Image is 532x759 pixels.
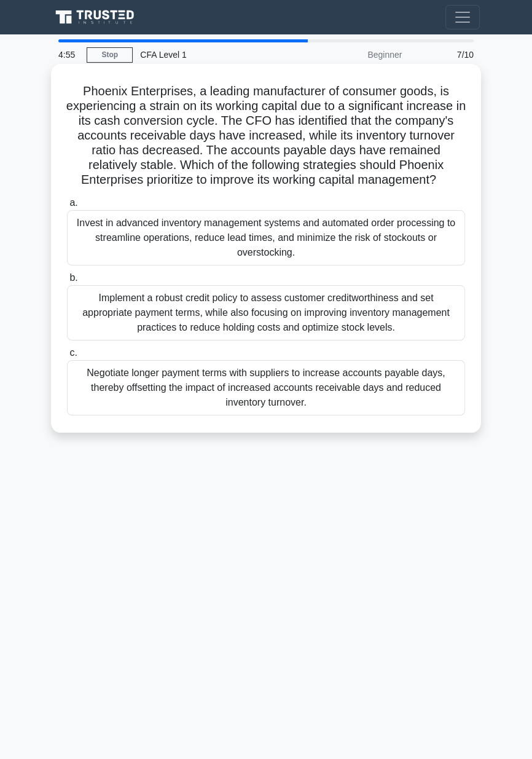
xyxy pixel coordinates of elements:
h5: Phoenix Enterprises, a leading manufacturer of consumer goods, is experiencing a strain on its wo... [66,84,466,188]
div: Implement a robust credit policy to assess customer creditworthiness and set appropriate payment ... [67,285,465,340]
div: 7/10 [409,42,481,67]
span: c. [69,347,77,358]
div: Beginner [302,42,409,67]
div: Invest in advanced inventory management systems and automated order processing to streamline oper... [67,210,465,265]
div: CFA Level 1 [133,42,302,67]
div: 4:55 [51,42,87,67]
button: Toggle navigation [445,5,480,29]
span: b. [69,272,77,283]
span: a. [69,197,77,208]
div: Negotiate longer payment terms with suppliers to increase accounts payable days, thereby offsetti... [67,360,465,415]
a: Stop [87,47,133,63]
